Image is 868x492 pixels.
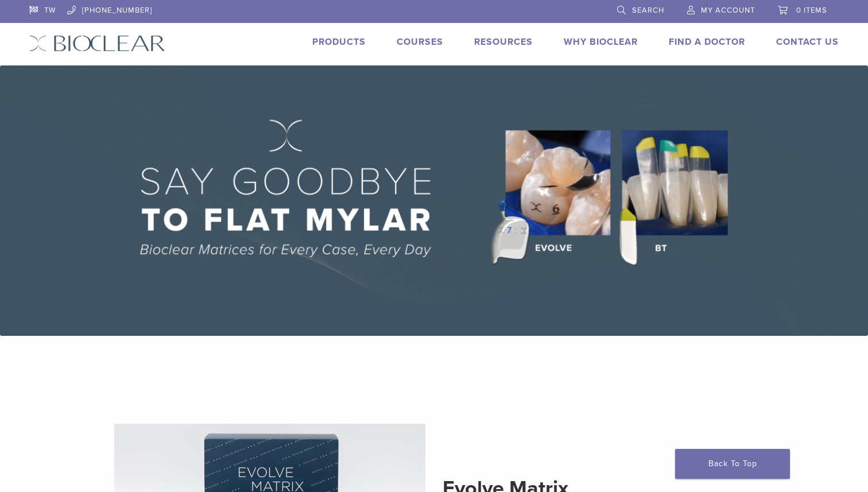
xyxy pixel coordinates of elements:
span: My Account [701,6,755,15]
a: Find A Doctor [669,36,745,48]
a: Contact Us [776,36,839,48]
img: Bioclear [29,35,165,52]
a: Products [312,36,366,48]
span: 0 items [796,6,827,15]
a: Back To Top [675,449,790,479]
a: Why Bioclear [564,36,638,48]
span: Search [632,6,664,15]
a: Resources [474,36,533,48]
a: Courses [397,36,443,48]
